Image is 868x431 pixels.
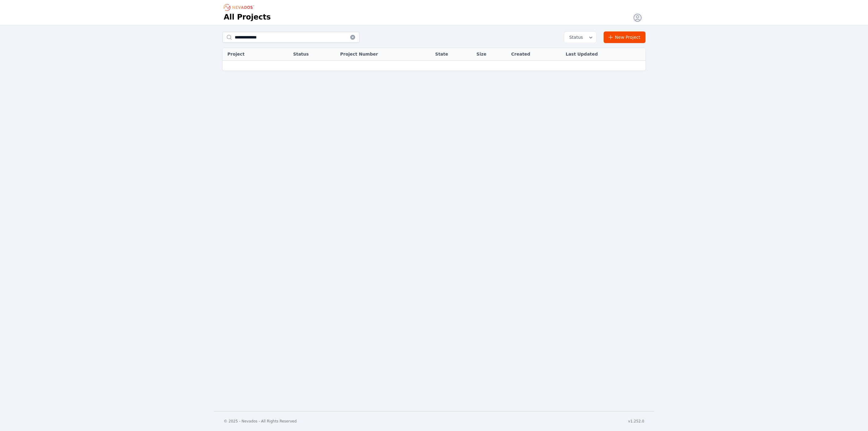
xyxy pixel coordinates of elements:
span: Status [567,34,583,40]
th: Last Updated [563,48,645,60]
th: State [432,48,473,60]
h1: All Projects [224,12,271,22]
th: Size [473,48,508,60]
div: v1.252.0 [628,419,644,424]
th: Status [290,48,337,60]
th: Project Number [337,48,432,60]
th: Project [223,48,277,60]
div: © 2025 - Nevados - All Rights Reserved [224,419,297,424]
button: Status [564,32,596,43]
th: Created [508,48,563,60]
a: New Project [604,31,645,43]
nav: Breadcrumb [224,2,256,12]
